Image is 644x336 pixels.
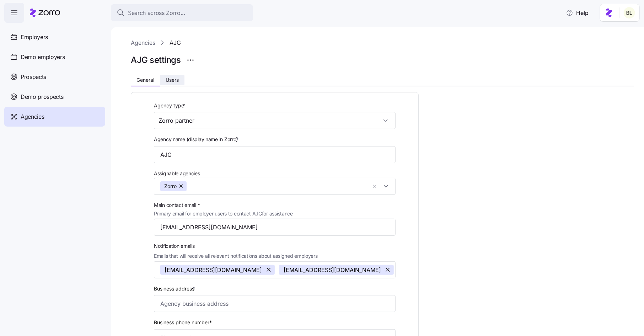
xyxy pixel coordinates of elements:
input: Agency business address [154,295,396,312]
span: Zorro [164,181,177,191]
span: Search across Zorro... [128,9,186,17]
a: Demo employers [4,47,105,67]
span: Demo employers [21,53,65,62]
a: Agencies [131,38,155,47]
span: Agency name (display name in Zorro) [154,135,238,143]
span: [EMAIL_ADDRESS][DOMAIN_NAME] [284,265,381,275]
span: Notification emails [154,242,318,250]
span: Users [166,78,179,82]
span: Help [566,9,589,17]
input: Select agency type [154,112,396,129]
a: Agencies [4,107,105,127]
input: Type agency name [154,146,396,163]
input: Type contact email [154,219,396,236]
span: Prospects [21,73,46,81]
a: Demo prospects [4,87,105,107]
label: Business address [154,285,197,293]
img: 2fabda6663eee7a9d0b710c60bc473af [624,7,635,18]
span: Assignable agencies [154,170,200,177]
button: Help [560,6,594,20]
label: Business phone number* [154,319,212,326]
span: Demo prospects [21,92,64,101]
span: Agencies [21,112,44,121]
span: Main contact email * [154,201,293,209]
label: Agency type [154,102,187,110]
button: Search across Zorro... [111,4,253,21]
a: Prospects [4,67,105,87]
span: Emails that will receive all relevant notifications about assigned employers [154,252,318,260]
h1: AJG settings [131,54,181,65]
span: [EMAIL_ADDRESS][DOMAIN_NAME] [165,265,262,275]
span: Employers [21,33,48,42]
span: General [136,78,154,82]
a: Employers [4,27,105,47]
span: Primary email for employer users to contact AJG for assistance [154,210,293,218]
a: AJG [170,38,181,47]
